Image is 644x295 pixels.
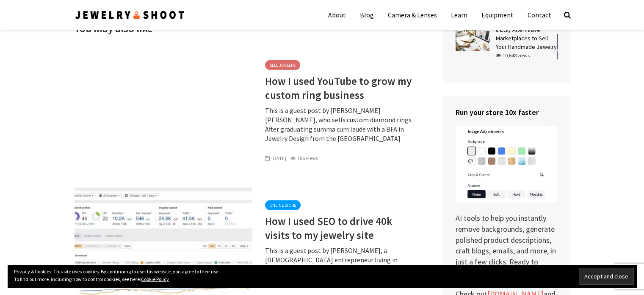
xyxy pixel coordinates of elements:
p: This is a guest post by [PERSON_NAME], a [DEMOGRAPHIC_DATA] entrepreneur living in [GEOGRAPHIC_DA... [265,246,418,292]
div: Privacy & Cookies: This site uses cookies. By continuing to use this website, you agree to their ... [8,265,636,287]
a: Camera & Lenses [381,4,443,25]
p: This is a guest post by [PERSON_NAME] [PERSON_NAME], who sells custom diamond rings. After gradua... [265,106,418,152]
a: Online Store [265,200,301,210]
a: 8 Etsy Alternative Marketplaces to Sell Your Handmade Jewelry [496,25,557,50]
img: Jewelry Photographer Bay Area - San Francisco | Nationwide via Mail [75,9,185,21]
a: Learn [445,4,474,25]
a: Equipment [475,4,520,25]
a: How I used SEO to drive 40k visits to my jewelry site [265,214,418,242]
a: Blog [354,4,380,25]
h4: Run your store 10x faster [456,107,557,117]
span: [DATE] [265,155,286,161]
p: AI tools to help you instantly remove backgrounds, generate polished product descriptions, craft ... [456,126,557,278]
a: How I used YouTube to grow my custom ring business [265,74,418,102]
a: Cookie Policy [141,276,169,282]
a: Contact [521,4,558,25]
a: About [322,4,352,25]
div: 10,648 views [496,52,530,59]
div: 786 views [290,155,318,162]
a: Sell Jewelry [265,60,300,70]
input: Accept and close [579,268,634,285]
a: How I used SEO to drive 40k visits to my jewelry site [75,246,252,255]
a: How I used YouTube to grow my custom ring business [75,106,252,115]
